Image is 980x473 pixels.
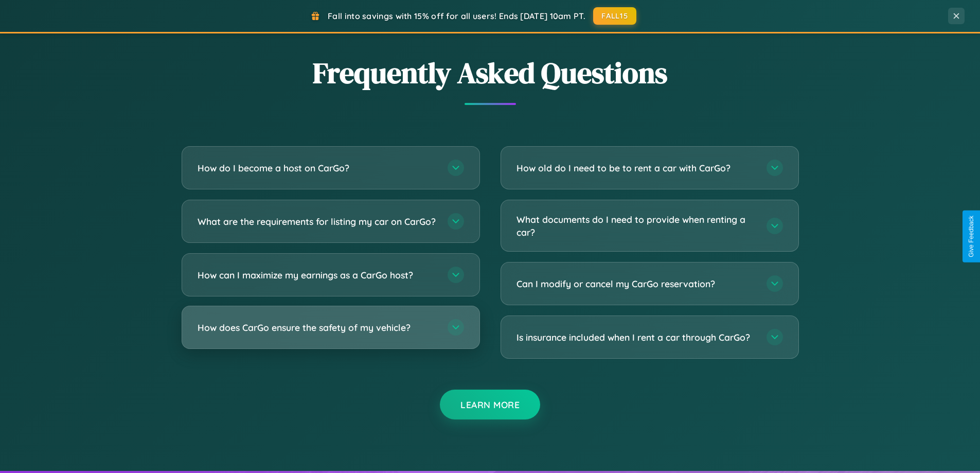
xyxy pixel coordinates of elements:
[516,331,756,344] h3: Is insurance included when I rent a car through CarGo?
[198,321,437,334] h3: How does CarGo ensure the safety of my vehicle?
[198,162,437,174] h3: How do I become a host on CarGo?
[593,7,636,25] button: FALL15
[516,162,756,174] h3: How old do I need to be to rent a car with CarGo?
[182,53,799,93] h2: Frequently Asked Questions
[440,390,540,419] button: Learn More
[968,216,975,257] div: Give Feedback
[198,215,437,228] h3: What are the requirements for listing my car on CarGo?
[516,213,756,238] h3: What documents do I need to provide when renting a car?
[328,11,585,21] span: Fall into savings with 15% off for all users! Ends [DATE] 10am PT.
[198,269,437,282] h3: How can I maximize my earnings as a CarGo host?
[516,277,756,290] h3: Can I modify or cancel my CarGo reservation?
